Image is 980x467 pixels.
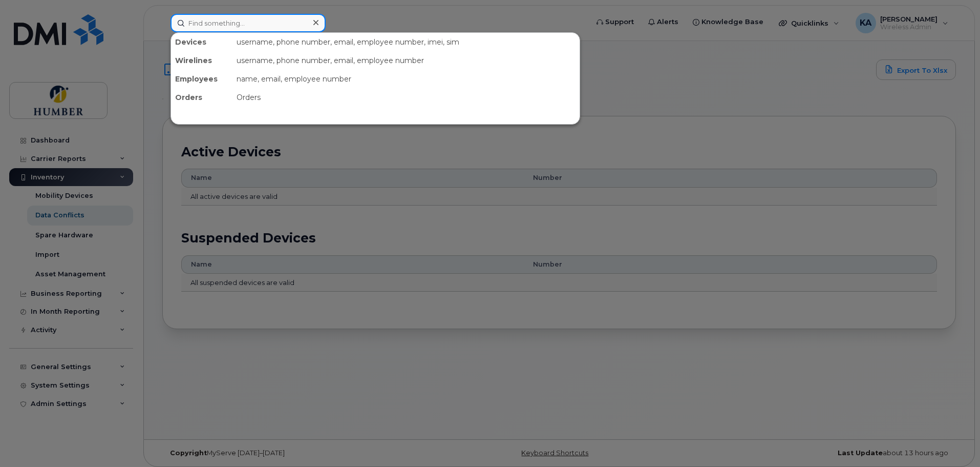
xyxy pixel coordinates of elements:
[171,33,232,51] div: Devices
[171,88,232,107] div: Orders
[232,70,580,88] div: name, email, employee number
[232,88,580,107] div: Orders
[232,33,580,51] div: username, phone number, email, employee number, imei, sim
[171,70,232,88] div: Employees
[232,51,580,70] div: username, phone number, email, employee number
[171,51,232,70] div: Wirelines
